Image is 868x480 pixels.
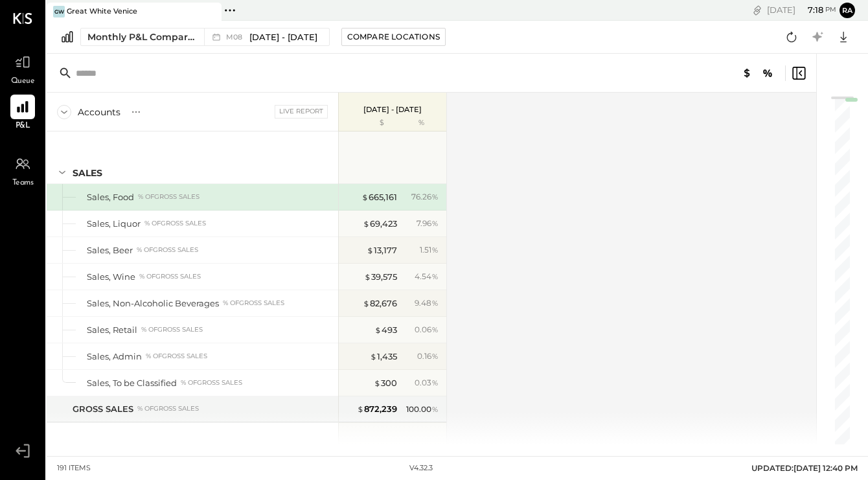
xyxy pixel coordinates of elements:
[417,218,439,229] div: 7.96
[347,31,440,42] div: Compare Locations
[363,105,422,114] p: [DATE] - [DATE]
[363,298,370,308] span: $
[420,244,439,256] div: 1.51
[11,76,35,87] span: Queue
[361,191,397,203] div: 665,161
[431,271,439,281] span: %
[57,463,91,474] div: 191 items
[751,3,764,17] div: copy link
[364,271,397,283] div: 39,575
[431,244,439,255] span: %
[363,218,397,230] div: 69,423
[87,218,141,230] div: Sales, Liquor
[345,118,397,128] div: $
[839,3,855,18] button: ra
[226,34,246,41] span: M08
[411,191,439,203] div: 76.26
[144,219,206,228] div: % of GROSS SALES
[415,324,439,336] div: 0.06
[431,404,439,414] span: %
[223,299,284,308] div: % of GROSS SALES
[275,105,328,118] div: Live Report
[751,463,858,473] span: UPDATED: [DATE] 12:40 PM
[431,377,439,387] span: %
[431,297,439,308] span: %
[139,272,201,281] div: % of GROSS SALES
[67,6,137,17] div: Great White Venice
[73,166,102,179] div: SALES
[417,350,439,362] div: 0.16
[73,403,133,415] div: GROSS SALES
[80,28,330,46] button: Monthly P&L Comparison M08[DATE] - [DATE]
[415,297,439,309] div: 9.48
[370,351,377,361] span: $
[87,324,137,336] div: Sales, Retail
[370,350,397,363] div: 1,435
[767,4,836,16] div: [DATE]
[1,95,45,132] a: P&L
[431,350,439,361] span: %
[53,6,65,17] div: GW
[78,106,120,119] div: Accounts
[415,271,439,282] div: 4.54
[87,297,219,310] div: Sales, Non-Alcoholic Beverages
[406,404,439,415] div: 100.00
[374,325,382,335] span: $
[87,271,135,283] div: Sales, Wine
[138,192,200,201] div: % of GROSS SALES
[357,404,364,414] span: $
[87,377,177,389] div: Sales, To be Classified
[87,30,196,43] div: Monthly P&L Comparison
[16,120,30,132] span: P&L
[367,244,397,257] div: 13,177
[409,463,433,474] div: v 4.32.3
[400,118,442,128] div: %
[141,325,203,334] div: % of GROSS SALES
[431,191,439,201] span: %
[364,271,371,282] span: $
[797,4,823,16] span: 7 : 18
[374,324,397,336] div: 493
[374,377,397,389] div: 300
[87,191,134,203] div: Sales, Food
[12,177,34,189] span: Teams
[361,192,369,202] span: $
[1,50,45,87] a: Queue
[146,352,207,361] div: % of GROSS SALES
[363,297,397,310] div: 82,676
[87,244,133,257] div: Sales, Beer
[137,404,199,413] div: % of GROSS SALES
[363,218,370,229] span: $
[181,378,242,387] div: % of GROSS SALES
[137,246,198,255] div: % of GROSS SALES
[87,350,142,363] div: Sales, Admin
[374,378,381,388] span: $
[341,28,446,46] button: Compare Locations
[249,31,317,43] span: [DATE] - [DATE]
[357,403,397,415] div: 872,239
[415,377,439,389] div: 0.03
[431,218,439,228] span: %
[1,152,45,189] a: Teams
[825,5,836,14] span: pm
[367,245,374,255] span: $
[431,324,439,334] span: %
